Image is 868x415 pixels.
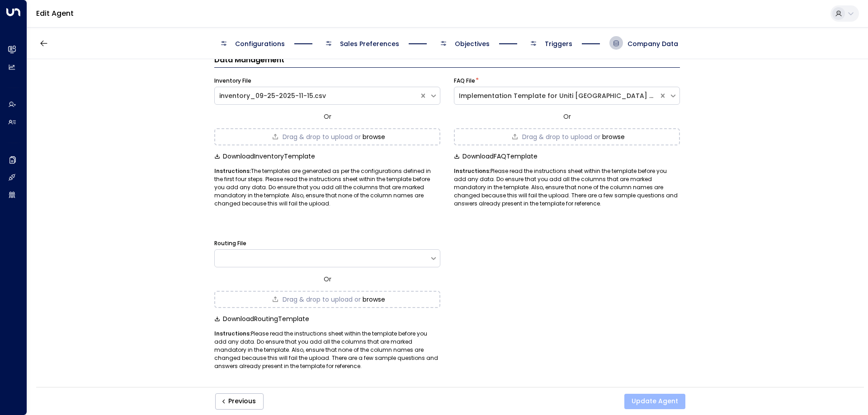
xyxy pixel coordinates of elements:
[340,39,399,48] span: Sales Preferences
[214,77,251,85] label: Inventory File
[223,315,309,322] span: Download Routing Template
[454,167,680,208] p: Please read the instructions sheet within the template before you add any data. Do ensure that yo...
[283,296,361,303] span: Drag & drop to upload or
[462,153,538,160] span: Download FAQ Template
[455,39,490,48] span: Objectives
[214,55,680,68] h3: Data Management
[214,315,309,322] button: DownloadRoutingTemplate
[363,296,385,303] button: browse
[459,91,654,101] div: Implementation Template for Uniti [GEOGRAPHIC_DATA] - FAQs Template.csv
[214,167,251,175] b: Instructions:
[522,134,600,140] span: Drag & drop to upload or
[545,39,572,48] span: Triggers
[214,167,440,208] p: The templates are generated as per the configurations defined in the first four steps. Please rea...
[214,330,440,370] p: Please read the instructions sheet within the template before you add any data. Do ensure that yo...
[283,134,361,140] span: Drag & drop to upload or
[223,153,315,160] span: Download Inventory Template
[602,133,625,140] button: browse
[324,275,331,284] span: Or
[219,91,415,101] div: inventory_09-25-2025-11-15.csv
[214,330,251,337] b: Instructions:
[627,39,678,48] span: Company Data
[563,112,571,121] span: Or
[215,393,264,410] button: Previous
[235,39,285,48] span: Configurations
[454,167,491,175] b: Instructions:
[454,153,538,160] button: DownloadFAQTemplate
[324,112,331,121] span: Or
[36,8,74,19] a: Edit Agent
[624,394,685,409] button: Update Agent
[214,153,315,160] button: DownloadInventoryTemplate
[214,239,246,247] label: Routing File
[454,77,475,85] label: FAQ File
[363,133,385,140] button: browse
